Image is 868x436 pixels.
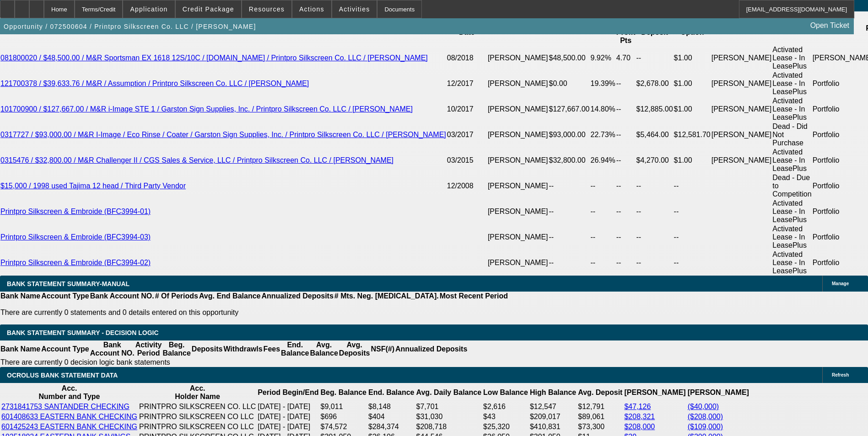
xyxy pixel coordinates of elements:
td: [PERSON_NAME] [487,96,549,122]
span: OCROLUS BANK STATEMENT DATA [7,372,118,379]
td: $74,572 [320,422,367,431]
td: 08/2018 [447,45,487,71]
th: Account Type [41,292,90,301]
td: PRINTPRO SILKSCREEN CO LLC [139,422,256,431]
td: [PERSON_NAME] [487,250,549,276]
a: Open Ticket [807,18,853,33]
td: 22.73% [590,122,615,148]
td: $73,300 [577,422,623,431]
td: $1.00 [674,96,711,122]
button: Actions [292,0,331,18]
th: Period Begin/End [257,384,319,401]
td: [PERSON_NAME] [711,148,772,173]
td: [PERSON_NAME] [711,96,772,122]
td: [DATE] - [DATE] [257,422,319,431]
td: $1.00 [674,148,711,173]
td: [PERSON_NAME] [487,224,549,250]
a: ($40,000) [688,403,719,410]
th: Bank Account NO. [90,292,155,301]
th: [PERSON_NAME] [687,384,749,401]
td: 19.39% [590,71,615,96]
td: 03/2017 [447,122,487,148]
th: [PERSON_NAME] [624,384,686,401]
a: 121700378 / $39,633.76 / M&R / Assumption / Printpro Silkscreen Co. LLC / [PERSON_NAME] [0,80,309,87]
a: ($109,000) [688,423,723,431]
td: -- [616,122,636,148]
th: Fees [263,340,280,358]
td: [DATE] - [DATE] [257,402,319,411]
th: Beg. Balance [162,340,191,358]
th: Annualized Deposits [395,340,468,358]
td: Activated Lease - In LeasePlus [772,148,812,173]
td: -- [674,224,711,250]
span: BANK STATEMENT SUMMARY-MANUAL [7,280,129,287]
td: [PERSON_NAME] [711,45,772,71]
td: [PERSON_NAME] [487,45,549,71]
th: Acc. Holder Name [139,384,256,401]
a: ($208,000) [688,413,723,420]
td: Activated Lease - In LeasePlus [772,96,812,122]
td: [PERSON_NAME] [487,122,549,148]
td: 26.94% [590,148,615,173]
td: 14.80% [590,96,615,122]
span: Resources [249,5,285,13]
a: 601408633 EASTERN BANK CHECKING [1,413,137,420]
td: [PERSON_NAME] [487,173,549,199]
th: Withdrawls [223,340,263,358]
th: Most Recent Period [439,292,508,301]
button: Resources [242,0,291,18]
span: Manage [832,281,849,286]
td: [PERSON_NAME] [711,71,772,96]
td: [PERSON_NAME] [487,71,549,96]
td: Activated Lease - In LeasePlus [772,71,812,96]
td: $43 [483,412,528,421]
td: -- [616,250,636,276]
td: $208,718 [416,422,482,431]
td: $410,831 [529,422,577,431]
td: -- [674,250,711,276]
a: $15,000 / 1998 used Tajima 12 head / Third Party Vendor [0,182,186,190]
td: $93,000.00 [549,122,590,148]
td: $2,678.00 [636,71,674,96]
td: -- [590,199,615,224]
td: $8,148 [368,402,415,411]
td: 12/2008 [447,173,487,199]
button: Credit Package [176,0,241,18]
td: [PERSON_NAME] [487,199,549,224]
td: PRINTPRO SILKSCREEN CO LLC [139,412,256,421]
td: 12/2017 [447,71,487,96]
td: $89,061 [577,412,623,421]
td: Activated Lease - In LeasePlus [772,45,812,71]
a: Printpro Silkscreen & Embroide (BFC3994-02) [0,259,151,266]
th: Avg. Daily Balance [416,384,482,401]
td: $12,885.00 [636,96,674,122]
td: $9,011 [320,402,367,411]
td: $4,270.00 [636,148,674,173]
td: -- [674,199,711,224]
button: Application [123,0,174,18]
th: # Mts. Neg. [MEDICAL_DATA]. [334,292,439,301]
th: Account Type [41,340,90,358]
th: Bank Account NO. [90,340,135,358]
td: $1.00 [674,71,711,96]
a: Printpro Silkscreen & Embroide (BFC3994-03) [0,233,151,241]
td: $48,500.00 [549,45,590,71]
td: $209,017 [529,412,577,421]
td: [PERSON_NAME] [487,148,549,173]
td: -- [616,71,636,96]
th: Avg. Deposits [339,340,371,358]
td: -- [549,250,590,276]
span: Refresh [832,372,849,378]
td: 10/2017 [447,96,487,122]
span: Bank Statement Summary - Decision Logic [7,329,159,336]
td: -- [636,173,674,199]
th: High Balance [529,384,577,401]
td: -- [636,250,674,276]
td: -- [636,45,674,71]
td: Activated Lease - In LeasePlus [772,199,812,224]
td: -- [590,250,615,276]
td: Activated Lease - In LeasePlus [772,250,812,276]
td: -- [616,173,636,199]
td: -- [616,148,636,173]
p: There are currently 0 statements and 0 details entered on this opportunity [0,308,508,317]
